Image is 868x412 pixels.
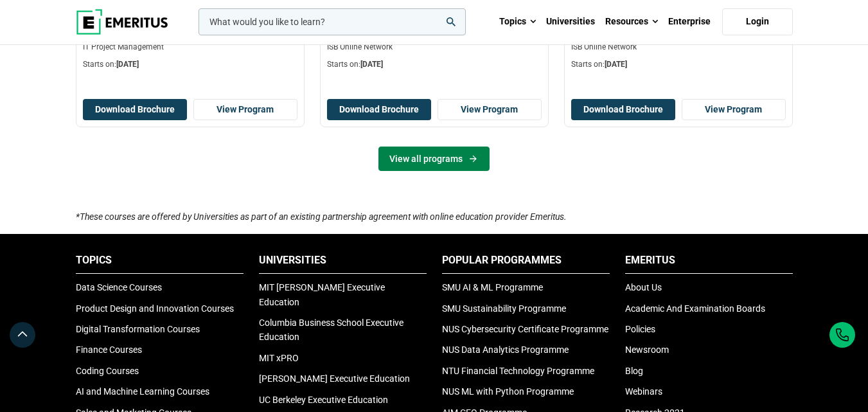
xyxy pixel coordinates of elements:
span: [DATE] [116,60,139,69]
span: [DATE] [605,60,627,69]
a: View Program [682,99,786,121]
button: Download Brochure [571,99,675,121]
a: SMU Sustainability Programme [442,303,566,314]
a: Digital Transformation Courses [76,324,200,334]
span: [DATE] [360,60,383,69]
a: MIT [PERSON_NAME] Executive Education [259,282,385,307]
a: Login [722,8,793,35]
a: Newsroom [625,345,669,355]
a: AI and Machine Learning Courses [76,386,209,397]
p: ISB Online Network [327,42,542,53]
a: Coding Courses [76,366,139,376]
p: IT Project Management [83,42,297,53]
p: Starts on: [571,59,786,70]
a: NUS Data Analytics Programme [442,345,569,355]
a: Finance Courses [76,345,142,355]
i: *These courses are offered by Universities as part of an existing partnership agreement with onli... [76,211,567,222]
p: Starts on: [327,59,542,70]
a: NTU Financial Technology Programme [442,366,594,376]
a: About Us [625,282,662,292]
a: Data Science Courses [76,282,162,292]
button: Download Brochure [83,99,187,121]
a: View Program [193,99,297,121]
p: ISB Online Network [571,42,786,53]
a: Blog [625,366,643,376]
a: Webinars [625,386,662,397]
a: View all programs [378,147,490,171]
a: Columbia Business School Executive Education [259,318,403,342]
a: SMU AI & ML Programme [442,282,543,292]
a: NUS ML with Python Programme [442,386,574,397]
a: Policies [625,324,655,334]
button: Download Brochure [327,99,431,121]
a: Product Design and Innovation Courses [76,303,234,314]
a: MIT xPRO [259,353,299,363]
a: UC Berkeley Executive Education [259,395,388,405]
p: Starts on: [83,59,297,70]
a: View Program [438,99,542,121]
a: [PERSON_NAME] Executive Education [259,373,410,384]
input: woocommerce-product-search-field-0 [199,8,466,35]
a: NUS Cybersecurity Certificate Programme [442,324,608,334]
a: Academic And Examination Boards [625,303,765,314]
